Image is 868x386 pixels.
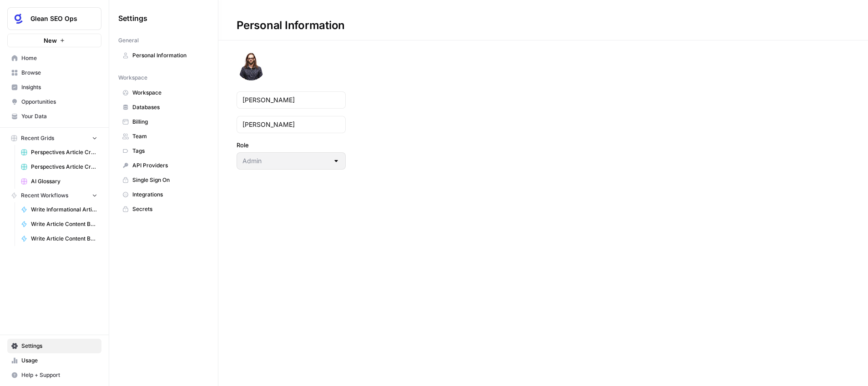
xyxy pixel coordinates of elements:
span: Opportunities [21,98,97,106]
span: AI Glossary [31,177,97,185]
span: Secrets [132,205,205,213]
span: Settings [21,342,97,350]
span: Perspectives Article Creation [31,148,97,156]
button: New [7,34,101,47]
img: avatar [237,51,266,80]
span: Browse [21,69,97,77]
a: Tags [118,144,209,158]
a: Write Informational Article Body (Agents) [17,202,101,217]
img: Glean SEO Ops Logo [10,10,27,27]
span: General [118,36,139,45]
span: Tags [132,147,205,155]
a: Databases [118,100,209,115]
span: Usage [21,356,97,365]
span: API Providers [132,161,205,170]
button: Workspace: Glean SEO Ops [7,7,101,30]
a: Team [118,129,209,144]
span: Help + Support [21,371,97,379]
span: Write Article Content Brief (Agents) [31,220,97,228]
span: Write Article Content Brief (Search) [31,235,97,243]
span: Recent Workflows [21,191,68,200]
a: Integrations [118,187,209,202]
a: API Providers [118,158,209,173]
a: Secrets [118,202,209,216]
span: Insights [21,83,97,91]
a: Insights [7,80,101,95]
span: Write Informational Article Body (Agents) [31,206,97,214]
button: Help + Support [7,368,101,382]
span: Single Sign On [132,176,205,184]
div: Personal Information [218,18,363,33]
span: Team [132,132,205,140]
a: Personal Information [118,48,209,63]
span: Perspectives Article Creation (Search) [31,163,97,171]
span: Home [21,54,97,62]
a: Workspace [118,85,209,100]
a: Write Article Content Brief (Agents) [17,217,101,231]
span: Workspace [132,89,205,97]
label: Role [237,140,346,150]
a: Home [7,51,101,65]
a: Write Article Content Brief (Search) [17,231,101,246]
a: Perspectives Article Creation [17,145,101,160]
a: Opportunities [7,95,101,109]
span: Workspace [118,74,147,82]
a: Settings [7,339,101,353]
span: Integrations [132,190,205,199]
span: New [44,36,57,45]
a: Usage [7,353,101,368]
button: Recent Workflows [7,189,101,202]
span: Personal Information [132,51,205,60]
a: Single Sign On [118,173,209,187]
span: Glean SEO Ops [30,14,86,23]
span: Your Data [21,112,97,120]
span: Databases [132,103,205,111]
a: Browse [7,65,101,80]
span: Billing [132,118,205,126]
a: Your Data [7,109,101,124]
a: AI Glossary [17,174,101,189]
span: Settings [118,13,147,24]
span: Recent Grids [21,134,54,142]
button: Recent Grids [7,131,101,145]
a: Billing [118,115,209,129]
a: Perspectives Article Creation (Search) [17,160,101,174]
